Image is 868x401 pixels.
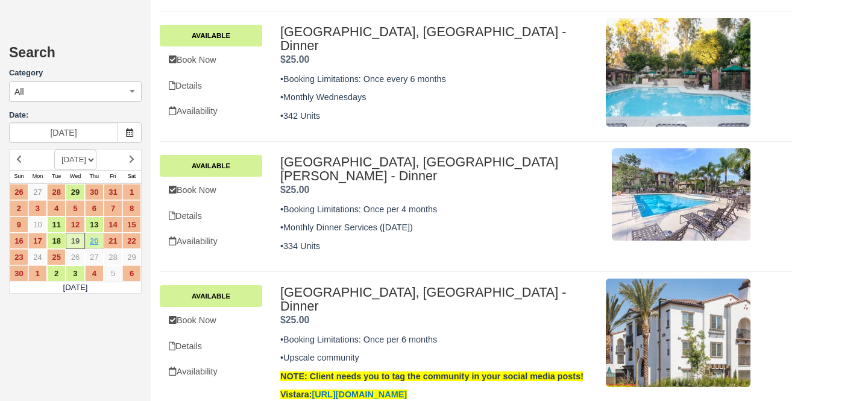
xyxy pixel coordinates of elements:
h2: [GEOGRAPHIC_DATA], [GEOGRAPHIC_DATA] - Dinner [280,25,594,54]
a: 2 [47,265,66,282]
a: 6 [122,265,141,282]
a: 27 [28,184,47,200]
span: $25.00 [280,185,309,195]
a: 27 [85,249,104,265]
button: All [9,81,142,102]
a: 31 [104,184,122,200]
th: Tue [47,170,66,183]
a: Details [160,204,262,229]
p: •Booking Limitations: Once every 6 months [280,73,594,86]
a: 18 [47,233,66,249]
a: 1 [28,265,47,282]
a: 23 [10,249,28,265]
a: 8 [122,200,141,216]
a: Details [160,334,262,359]
span: Vistara: [280,390,407,399]
a: 4 [47,200,66,216]
a: 22 [122,233,141,249]
a: 5 [66,200,84,216]
th: Thu [85,170,104,183]
p: •Upscale community [280,352,594,364]
a: 3 [28,200,47,216]
a: [URL][DOMAIN_NAME] [312,390,407,399]
a: 3 [66,265,84,282]
label: Date: [9,110,142,121]
p: •342 Units [280,110,594,122]
a: 29 [122,249,141,265]
a: 16 [10,233,28,249]
a: Details [160,74,262,98]
p: •Monthly Dinner Services ([DATE]) [280,221,594,234]
a: 17 [28,233,47,249]
a: 5 [104,265,122,282]
a: Available [160,25,262,46]
a: 6 [85,200,104,216]
a: 20 [85,233,104,249]
a: 2 [10,200,28,216]
th: Sat [122,170,141,183]
a: 30 [85,184,104,200]
a: 30 [10,265,28,282]
a: 10 [28,216,47,233]
strong: Price: $25 [280,54,309,65]
th: Mon [28,170,47,183]
a: 28 [47,184,66,200]
a: 14 [104,216,122,233]
td: [DATE] [10,282,142,294]
a: 1 [122,184,141,200]
a: 25 [47,249,66,265]
p: •Booking Limitations: Once per 6 months [280,333,594,346]
span: All [14,86,24,98]
span: $25.00 [280,54,309,65]
a: 29 [66,184,84,200]
a: 15 [122,216,141,233]
a: 12 [66,216,84,233]
a: Availability [160,99,262,124]
a: 7 [104,200,122,216]
a: 4 [85,265,104,282]
a: Book Now [160,48,262,72]
h2: [GEOGRAPHIC_DATA], [GEOGRAPHIC_DATA][PERSON_NAME] - Dinner [280,155,594,184]
a: 28 [104,249,122,265]
span: NOTE: Client needs you to tag the community in your social media posts! [280,371,583,381]
a: 21 [104,233,122,249]
a: 13 [85,216,104,233]
h2: Search [9,45,142,68]
th: Fri [104,170,122,183]
span: $25.00 [280,315,309,325]
label: Category [9,68,142,79]
strong: Price: $25 [280,185,309,195]
a: 9 [10,216,28,233]
a: Book Now [160,308,262,333]
a: Availability [160,229,262,254]
a: Availability [160,359,262,384]
a: 19 [66,233,84,249]
a: Available [160,285,262,307]
a: 26 [10,184,28,200]
a: 26 [66,249,84,265]
th: Wed [66,170,84,183]
a: 11 [47,216,66,233]
strong: Price: $25 [280,315,309,325]
h2: [GEOGRAPHIC_DATA], [GEOGRAPHIC_DATA] - Dinner [280,285,594,314]
p: •Booking Limitations: Once per 4 months [280,203,594,216]
img: M215-1 [606,18,750,127]
p: •Monthly Wednesdays [280,91,594,104]
a: Available [160,155,262,177]
a: 24 [28,249,47,265]
p: •334 Units [280,240,594,253]
img: M517-1 [612,148,750,241]
img: M140-1 [606,279,750,387]
th: Sun [10,170,28,183]
a: Book Now [160,178,262,203]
